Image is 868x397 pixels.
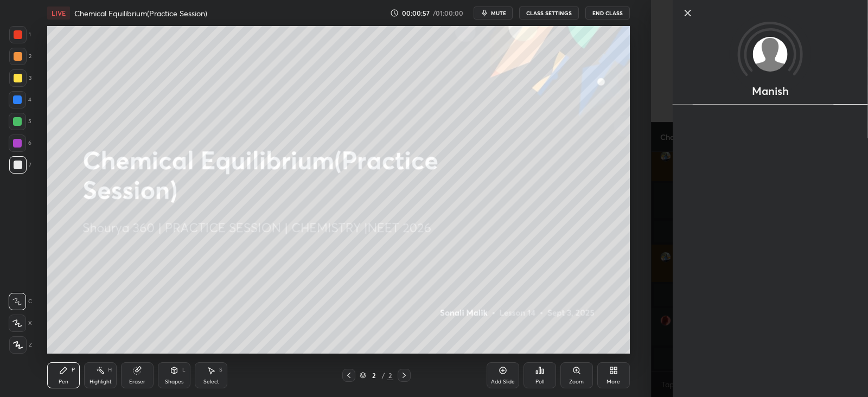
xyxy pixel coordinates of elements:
[752,87,789,95] p: Manish
[673,96,868,107] div: animation
[74,8,207,18] h4: Chemical Equilibrium(Practice Session)
[9,135,31,152] div: 6
[9,26,31,43] div: 1
[569,379,584,385] div: Zoom
[9,315,32,332] div: X
[519,7,579,20] button: CLASS SETTINGS
[753,37,788,72] img: default.png
[368,372,379,379] div: 2
[387,370,393,380] div: 2
[129,379,145,385] div: Eraser
[474,7,513,20] button: mute
[9,336,32,354] div: Z
[491,9,506,17] span: mute
[219,367,222,373] div: S
[381,372,385,379] div: /
[9,69,31,87] div: 3
[9,156,31,174] div: 7
[165,379,183,385] div: Shapes
[607,379,620,385] div: More
[90,379,112,385] div: Highlight
[203,379,219,385] div: Select
[585,7,630,20] button: End Class
[182,367,186,373] div: L
[9,293,32,310] div: C
[108,367,112,373] div: H
[9,91,31,108] div: 4
[59,379,68,385] div: Pen
[9,48,31,65] div: 2
[9,113,31,130] div: 5
[47,7,70,20] div: LIVE
[535,379,544,385] div: Poll
[491,379,515,385] div: Add Slide
[72,367,75,373] div: P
